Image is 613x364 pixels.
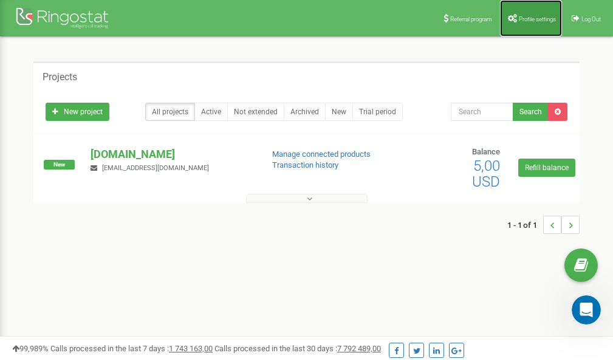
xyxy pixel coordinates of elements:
[519,16,556,22] span: Profile settings
[284,103,326,121] a: Archived
[43,72,77,83] h5: Projects
[46,103,109,121] a: New project
[102,164,209,172] span: [EMAIL_ADDRESS][DOMAIN_NAME]
[472,147,500,156] span: Balance
[518,159,575,177] a: Refill balance
[507,216,543,234] span: 1 - 1 of 1
[325,103,353,121] a: New
[169,344,213,353] u: 1 743 163,00
[450,16,492,22] span: Referral program
[91,146,252,162] p: [DOMAIN_NAME]
[145,103,195,121] a: All projects
[44,160,75,170] span: New
[352,103,403,121] a: Trial period
[472,157,500,190] span: 5,00 USD
[572,295,601,325] iframe: Intercom live chat
[50,344,213,353] span: Calls processed in the last 7 days :
[12,344,49,353] span: 99,989%
[337,344,381,353] u: 7 792 489,00
[227,103,284,121] a: Not extended
[272,149,371,159] a: Manage connected products
[451,103,513,121] input: Search
[214,344,381,353] span: Calls processed in the last 30 days :
[507,204,580,246] nav: ...
[272,160,338,170] a: Transaction history
[581,16,601,22] span: Log Out
[513,103,549,121] button: Search
[194,103,228,121] a: Active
